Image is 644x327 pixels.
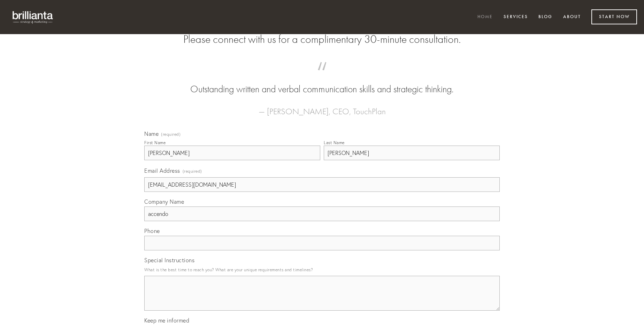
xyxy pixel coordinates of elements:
[559,11,585,23] a: About
[144,227,160,234] span: Phone
[144,198,184,205] span: Company Name
[7,7,59,27] img: brillianta - research, strategy, marketing
[144,33,500,46] h2: Please connect with us for a complimentary 30-minute consultation.
[144,265,500,274] p: What is the best time to reach you? What are your unique requirements and timelines?
[155,69,489,96] blockquote: Outstanding written and verbal communication skills and strategic thinking.
[144,140,166,145] div: First Name
[144,130,159,137] span: Name
[155,96,489,118] figcaption: — [PERSON_NAME], CEO, TouchPlan
[183,166,202,176] span: (required)
[144,167,180,174] span: Email Address
[155,69,489,83] span: “
[591,9,637,24] a: Start Now
[534,11,557,23] a: Blog
[144,257,194,264] span: Special Instructions
[499,11,532,23] a: Services
[144,317,189,324] span: Keep me informed
[161,132,181,137] span: (required)
[473,11,497,23] a: Home
[324,140,345,145] div: Last Name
